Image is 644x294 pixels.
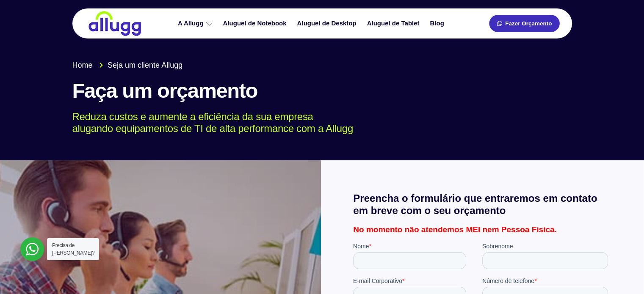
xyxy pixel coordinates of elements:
h1: Faça um orçamento [72,80,572,102]
img: locação de TI é Allugg [87,11,142,36]
a: Fazer Orçamento [489,15,559,32]
span: Fazer Orçamento [505,21,552,27]
a: Aluguel de Tablet [363,16,426,31]
span: Seja um cliente Allugg [105,60,182,71]
a: Blog [426,16,450,31]
span: Tempo de Locação [129,140,179,146]
p: Reduza custos e aumente a eficiência da sua empresa alugando equipamentos de TI de alta performan... [72,111,560,135]
a: A Allugg [174,16,219,31]
span: Número de telefone [129,36,181,42]
h2: Preencha o formulário que entraremos em contato em breve com o seu orçamento [353,192,611,217]
span: Home [72,60,93,71]
span: Cargo [129,70,145,77]
a: Aluguel de Desktop [293,16,363,31]
p: No momento não atendemos MEI nem Pessoa Física. [353,225,611,234]
span: Precisa de [PERSON_NAME]? [52,242,94,256]
a: Aluguel de Notebook [219,16,293,31]
span: Tipo de Empresa [129,105,174,112]
span: Sobrenome [129,1,160,8]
